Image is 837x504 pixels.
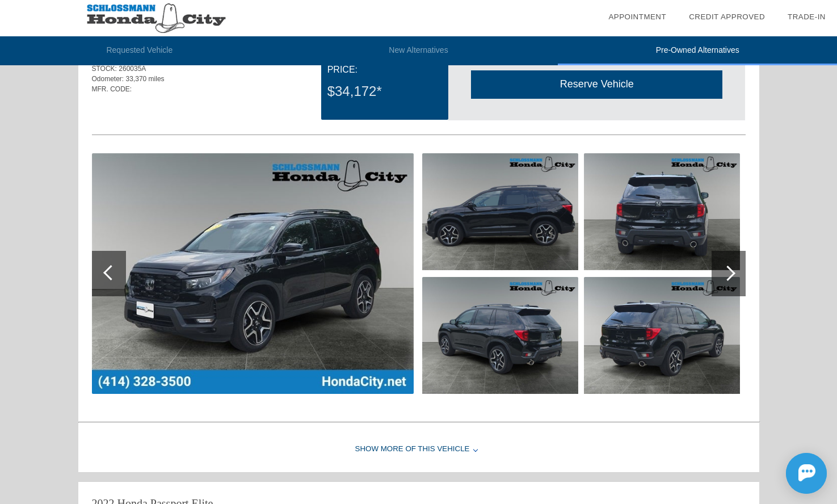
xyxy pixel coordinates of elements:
[279,36,558,65] li: New Alternatives
[92,153,414,394] img: 1.jpg
[558,36,837,65] li: Pre-Owned Alternatives
[422,277,578,394] img: 3.jpg
[584,277,740,394] img: 5.jpg
[788,12,826,21] a: Trade-In
[471,70,722,98] div: Reserve Vehicle
[126,75,165,83] span: 33,370 miles
[584,153,740,270] img: 4.jpg
[608,12,666,21] a: Appointment
[327,77,442,106] div: $34,172*
[92,101,746,119] div: Quoted on [DATE] 2:40:18 PM
[689,12,765,21] a: Credit Approved
[422,153,578,270] img: 2.jpg
[92,85,132,93] span: MFR. CODE:
[92,75,124,83] span: Odometer:
[735,443,837,504] iframe: Chat Assistance
[78,427,759,472] div: Show More of this Vehicle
